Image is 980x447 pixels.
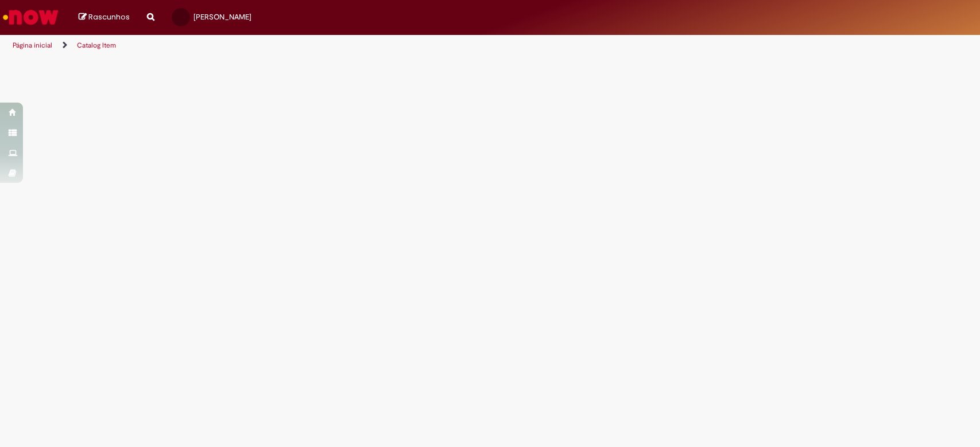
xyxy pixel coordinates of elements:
img: ServiceNow [1,6,60,29]
a: Rascunhos [79,12,130,23]
ul: Trilhas de página [9,35,645,56]
span: [PERSON_NAME] [193,12,251,22]
a: Catalog Item [77,41,116,50]
a: Página inicial [13,41,52,50]
span: Rascunhos [88,11,130,22]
